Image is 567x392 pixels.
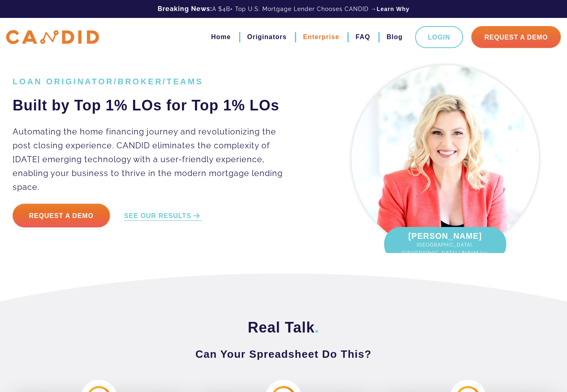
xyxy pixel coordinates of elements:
a: SEE OUR RESULTS [124,211,202,221]
a: Login [415,26,464,48]
a: Originators [247,30,287,44]
h2: Real Talk [13,318,554,337]
a: Request a Demo [13,204,110,227]
span: [GEOGRAPHIC_DATA], [GEOGRAPHIC_DATA] | $180M/yr. [392,241,498,257]
h2: Built by Top 1% LOs for Top 1% LOs [13,96,295,115]
img: CANDID APP [6,30,99,44]
h3: Can Your Spreadsheet Do This? [13,347,554,361]
b: Breaking News: [158,5,212,13]
a: Home [211,30,231,44]
a: Request A Demo [471,26,561,48]
a: Learn Why [377,5,410,13]
a: FAQ [356,30,370,44]
a: Enterprise [303,30,339,44]
div: [PERSON_NAME] [384,227,506,261]
p: Automating the home financing journey and revolutionizing the post closing experience. CANDID eli... [13,125,295,194]
span: . [315,319,319,336]
a: Blog [387,30,403,44]
h1: LOAN ORIGINATOR/BROKER/TEAMS [13,77,295,86]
